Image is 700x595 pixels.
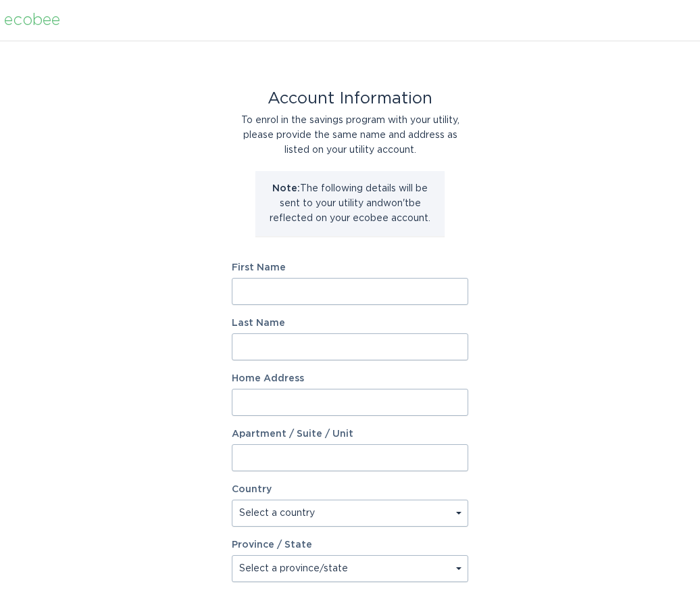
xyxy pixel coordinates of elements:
strong: Note: [272,184,300,193]
div: To enrol in the savings program with your utility, please provide the same name and address as li... [232,113,468,158]
label: Apartment / Suite / Unit [232,429,468,439]
label: Province / State [232,540,312,550]
label: Home Address [232,374,468,383]
p: The following details will be sent to your utility and won't be reflected on your ecobee account. [266,181,434,226]
div: Account Information [232,91,468,106]
label: First Name [232,263,468,272]
label: Country [232,485,272,494]
label: Last Name [232,318,468,328]
div: ecobee [4,13,60,28]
